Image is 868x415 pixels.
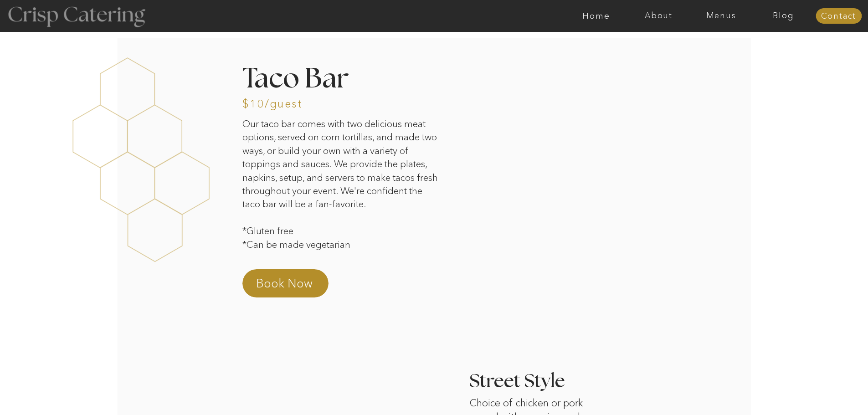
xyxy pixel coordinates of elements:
[242,66,417,90] h2: Taco Bar
[752,11,815,20] a: Blog
[690,11,752,20] a: Menus
[816,12,862,21] a: Contact
[627,11,690,20] a: About
[565,11,627,20] a: Home
[242,117,442,259] p: Our taco bar comes with two delicious meat options, served on corn tortillas, and made two ways, ...
[242,98,294,107] h3: $10/guest
[469,372,615,392] h3: Street Style
[256,275,336,297] a: Book Now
